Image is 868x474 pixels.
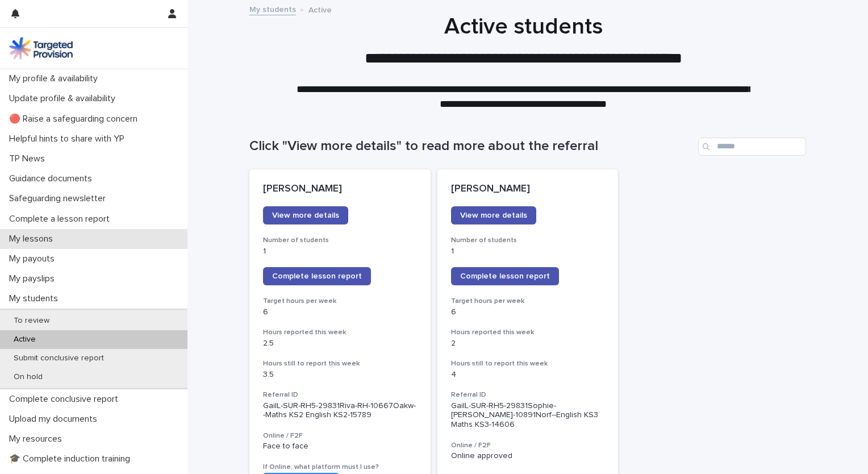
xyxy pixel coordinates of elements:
[263,297,417,306] h3: Target hours per week
[249,2,296,15] a: My students
[272,272,362,280] span: Complete lesson report
[5,394,127,405] p: Complete conclusive report
[5,414,106,425] p: Upload my documents
[263,307,417,317] p: 6
[5,114,147,124] p: 🔴 Raise a safeguarding concern
[451,328,605,337] h3: Hours reported this week
[451,236,605,245] h3: Number of students
[263,247,417,256] p: 1
[460,211,527,219] span: View more details
[5,153,54,164] p: TP News
[451,451,605,461] p: Online approved
[263,183,417,196] p: [PERSON_NAME]
[460,272,550,280] span: Complete lesson report
[5,253,64,264] p: My payouts
[451,206,536,224] a: View more details
[5,214,119,224] p: Complete a lesson report
[451,183,605,196] p: [PERSON_NAME]
[451,441,605,450] h3: Online / F2F
[5,273,64,284] p: My payslips
[5,234,62,244] p: My lessons
[263,463,417,472] h3: If Online, what platform must I use?
[308,3,332,15] p: Active
[272,211,339,219] span: View more details
[451,297,605,306] h3: Target hours per week
[5,134,133,144] p: Helpful hints to share with YP
[263,390,417,400] h3: Referral ID
[263,370,417,380] p: 3.5
[263,267,371,285] a: Complete lesson report
[263,442,417,451] p: Face to face
[263,339,417,348] p: 2.5
[263,359,417,368] h3: Hours still to report this week
[5,316,59,326] p: To review
[9,37,73,60] img: M5nRWzHhSzIhMunXDL62
[451,247,605,256] p: 1
[451,267,559,285] a: Complete lesson report
[451,390,605,400] h3: Referral ID
[263,236,417,245] h3: Number of students
[5,93,124,104] p: Update profile & availability
[5,173,101,184] p: Guidance documents
[263,431,417,440] h3: Online / F2F
[451,339,605,348] p: 2
[5,335,45,344] p: Active
[698,138,806,156] input: Search
[245,13,802,40] h1: Active students
[5,73,107,84] p: My profile & availability
[5,193,115,204] p: Safeguarding newsletter
[451,370,605,380] p: 4
[451,307,605,317] p: 6
[451,359,605,368] h3: Hours still to report this week
[5,434,71,444] p: My resources
[5,454,139,464] p: 🎓 Complete induction training
[5,354,113,363] p: Submit conclusive report
[263,401,417,421] p: GailL-SUR-RH5-29831Riva-RH-10667Oakw--Maths KS2 English KS2-15789
[263,206,348,224] a: View more details
[249,138,694,155] h1: Click "View more details" to read more about the referral
[5,293,67,304] p: My students
[451,401,605,430] p: GailL-SUR-RH5-29831Sophie-[PERSON_NAME]-10891Norf--English KS3 Maths KS3-14606
[263,328,417,337] h3: Hours reported this week
[5,372,52,382] p: On hold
